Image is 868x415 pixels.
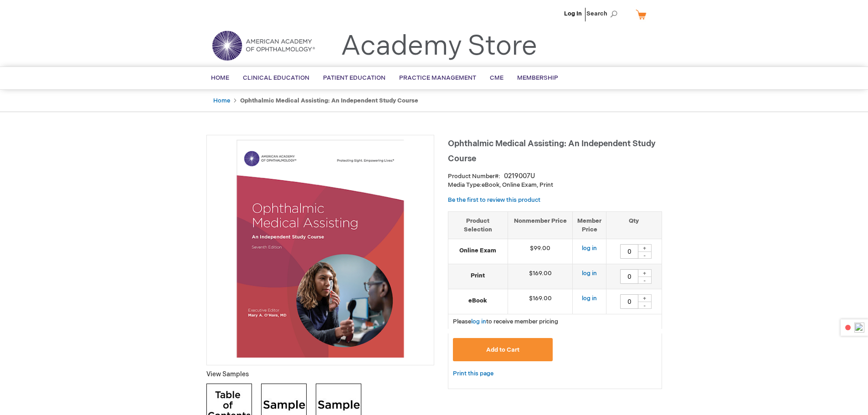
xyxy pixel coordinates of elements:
[582,270,597,277] a: log in
[448,139,656,164] span: Ophthalmic Medical Assisting: An Independent Study Course
[638,302,652,309] div: -
[638,244,652,252] div: +
[508,264,573,289] td: $169.00
[508,289,573,314] td: $169.00
[582,245,597,252] a: log in
[508,211,573,239] th: Nonmember Price
[508,239,573,264] td: $99.00
[240,97,418,104] strong: Ophthalmic Medical Assisting: An Independent Study Course
[638,269,652,277] div: +
[490,74,503,82] span: CME
[453,338,553,361] button: Add to Cart
[638,277,652,284] div: -
[606,211,662,239] th: Qty
[620,244,638,259] input: Qty
[504,172,535,181] div: 0219007U
[471,318,486,325] a: log in
[573,211,606,239] th: Member Price
[448,181,482,189] strong: Media Type:
[399,74,476,82] span: Practice Management
[638,251,652,259] div: -
[453,272,503,280] strong: Print
[582,295,597,302] a: log in
[453,297,503,305] strong: eBook
[453,368,493,379] a: Print this page
[586,5,621,23] span: Search
[211,74,229,82] span: Home
[448,181,662,190] p: eBook, Online Exam, Print
[448,173,500,180] strong: Product Number
[448,196,540,204] a: Be the first to review this product
[620,294,638,309] input: Qty
[243,74,309,82] span: Clinical Education
[486,346,519,354] span: Add to Cart
[448,211,508,239] th: Product Selection
[517,74,558,82] span: Membership
[211,140,429,358] img: Ophthalmic Medical Assisting: An Independent Study Course
[213,97,230,104] a: Home
[620,269,638,284] input: Qty
[206,370,434,379] p: View Samples
[453,246,503,255] strong: Online Exam
[341,30,537,63] a: Academy Store
[638,294,652,302] div: +
[564,10,582,17] a: Log In
[453,318,558,325] span: Please to receive member pricing
[323,74,385,82] span: Patient Education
